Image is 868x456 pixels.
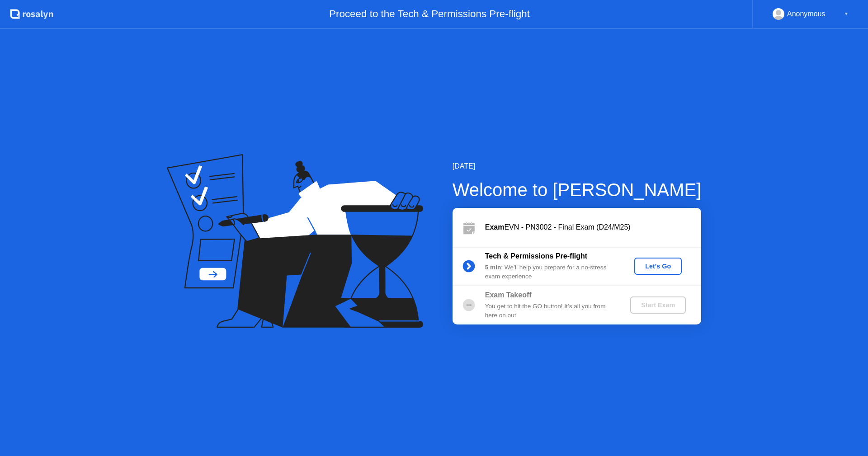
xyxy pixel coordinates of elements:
div: ▼ [844,8,849,20]
div: : We’ll help you prepare for a no-stress exam experience [485,263,615,282]
div: Welcome to [PERSON_NAME] [453,176,702,203]
b: Tech & Permissions Pre-flight [485,252,587,260]
b: Exam Takeoff [485,291,532,299]
button: Start Exam [630,296,686,314]
button: Let's Go [634,258,682,275]
div: Anonymous [787,8,826,20]
div: You get to hit the GO button! It’s all you from here on out [485,302,615,320]
b: 5 min [485,264,501,271]
div: Start Exam [634,301,682,309]
div: Let's Go [638,263,678,270]
div: EVN - PN3002 - Final Exam (D24/M25) [485,222,701,233]
div: [DATE] [453,161,702,172]
b: Exam [485,223,505,231]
